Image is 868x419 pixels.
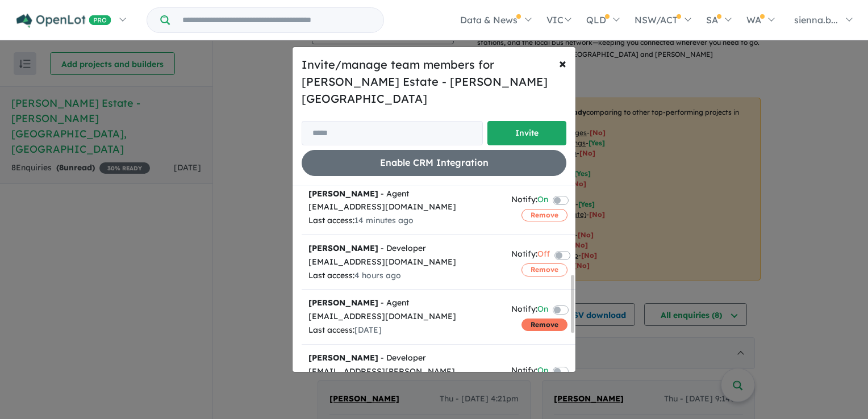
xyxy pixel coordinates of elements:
h5: Invite/manage team members for [PERSON_NAME] Estate - [PERSON_NAME][GEOGRAPHIC_DATA] [302,56,566,107]
span: On [537,193,548,208]
span: On [537,364,548,379]
strong: [PERSON_NAME] [308,298,378,308]
button: Invite [487,121,566,145]
img: Openlot PRO Logo White [16,14,111,28]
strong: [PERSON_NAME] [308,353,378,363]
div: Notify: [511,364,548,379]
strong: [PERSON_NAME] [308,188,378,199]
span: [DATE] [354,325,382,335]
span: × [559,55,566,72]
span: sienna.b... [794,14,838,26]
span: Off [537,248,550,263]
div: [EMAIL_ADDRESS][PERSON_NAME][DOMAIN_NAME] [308,365,498,392]
div: Last access: [308,269,498,283]
div: [EMAIL_ADDRESS][DOMAIN_NAME] [308,200,498,214]
span: On [537,303,548,318]
button: Enable CRM Integration [302,150,566,175]
button: Remove [521,319,567,331]
div: [EMAIL_ADDRESS][DOMAIN_NAME] [308,255,498,269]
div: - Developer [308,351,498,365]
div: - Developer [308,242,498,255]
div: [EMAIL_ADDRESS][DOMAIN_NAME] [308,310,498,324]
span: 14 minutes ago [354,215,414,225]
input: Try estate name, suburb, builder or developer [172,8,381,32]
div: Notify: [511,248,550,263]
span: 4 hours ago [354,270,401,280]
div: Last access: [308,214,498,228]
div: - Agent [308,296,498,310]
button: Remove [521,263,567,276]
div: Last access: [308,324,498,337]
strong: [PERSON_NAME] [308,243,378,253]
div: Notify: [511,303,548,318]
div: Notify: [511,193,548,208]
div: - Agent [308,187,498,201]
button: Remove [521,209,567,221]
